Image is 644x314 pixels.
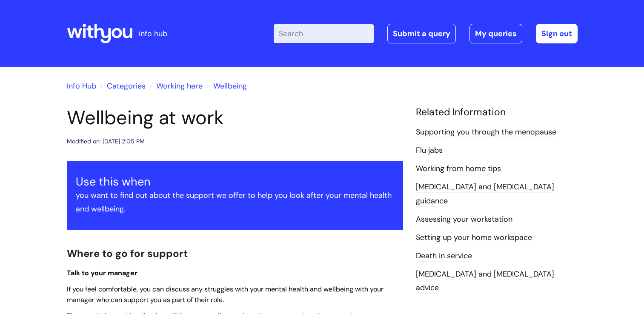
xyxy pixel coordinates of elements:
a: Wellbeing [213,81,247,91]
p: you want to find out about the support we offer to help you look after your mental health and wel... [76,188,394,216]
p: info hub [139,27,167,40]
span: If you feel comfortable, you can discuss any struggles with your mental health and wellbeing with... [67,285,384,304]
a: Flu jabs [416,145,443,156]
li: Working here [148,79,203,93]
a: My queries [469,24,522,43]
a: Working from home tips [416,163,501,174]
h4: Related Information [416,106,578,118]
a: Submit a query [387,24,456,43]
a: Supporting you through the menopause [416,127,556,138]
span: Talk to your manager [67,268,137,277]
a: Assessing your workstation [416,214,512,225]
div: | - [274,24,578,43]
div: Modified on: [DATE] 2:05 PM [67,136,145,147]
a: Info Hub [67,81,96,91]
a: [MEDICAL_DATA] and [MEDICAL_DATA] advice [416,269,554,294]
a: Working here [156,81,203,91]
li: Solution home [98,79,146,93]
a: Setting up your home workspace [416,232,532,243]
h3: Use this when [76,175,394,188]
h1: Wellbeing at work [67,106,403,129]
span: Where to go for support [67,247,188,260]
a: Sign out [536,24,578,43]
input: Search [274,24,374,43]
a: Categories [107,81,146,91]
li: Wellbeing [205,79,247,93]
a: Death in service [416,251,472,262]
a: [MEDICAL_DATA] and [MEDICAL_DATA] guidance [416,182,554,206]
